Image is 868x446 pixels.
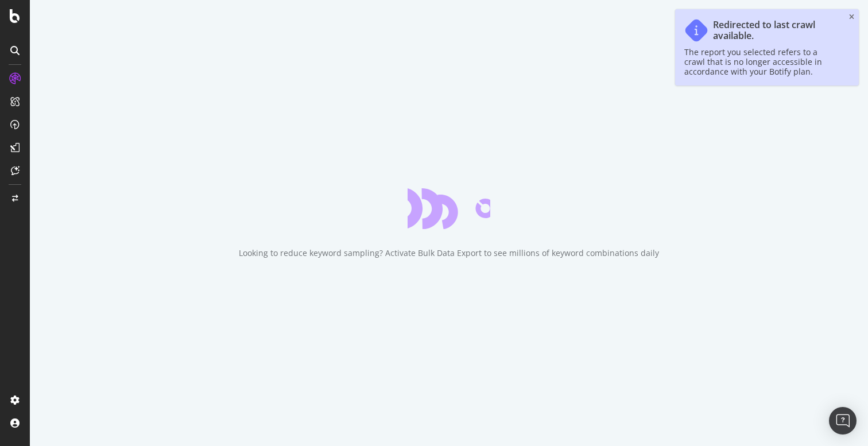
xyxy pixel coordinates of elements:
div: Redirected to last crawl available. [713,20,838,41]
div: Open Intercom Messenger [829,407,857,435]
div: Looking to reduce keyword sampling? Activate Bulk Data Export to see millions of keyword combinat... [239,247,659,259]
div: close toast [849,14,854,21]
div: animation [408,188,490,229]
div: The report you selected refers to a crawl that is no longer accessible in accordance with your Bo... [684,47,838,76]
